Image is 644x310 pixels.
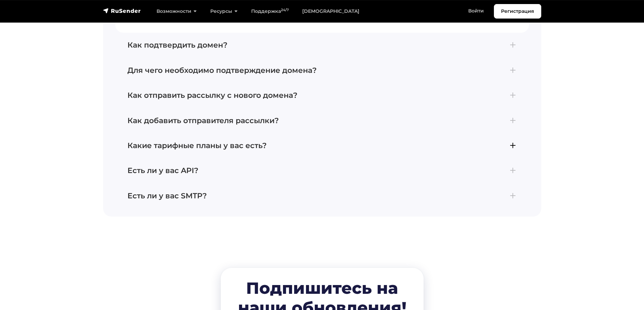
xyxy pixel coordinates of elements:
h4: Как добавить отправителя рассылки? [127,116,517,125]
h4: Как отправить рассылку с нового домена? [127,91,517,100]
a: Войти [461,4,491,18]
a: Возможности [150,4,204,18]
h4: Для чего необходимо подтверждение домена? [127,66,517,75]
h4: Есть ли у вас SMTP? [127,192,517,200]
a: Регистрация [494,4,541,19]
h4: Как подтвердить домен? [127,41,517,50]
sup: 24/7 [281,8,289,12]
a: Поддержка24/7 [244,4,295,18]
a: Ресурсы [204,4,244,18]
h4: Есть ли у вас API? [127,166,517,175]
h4: Какие тарифные планы у вас есть? [127,141,517,150]
img: RuSender [103,7,141,14]
a: [DEMOGRAPHIC_DATA] [295,4,366,18]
